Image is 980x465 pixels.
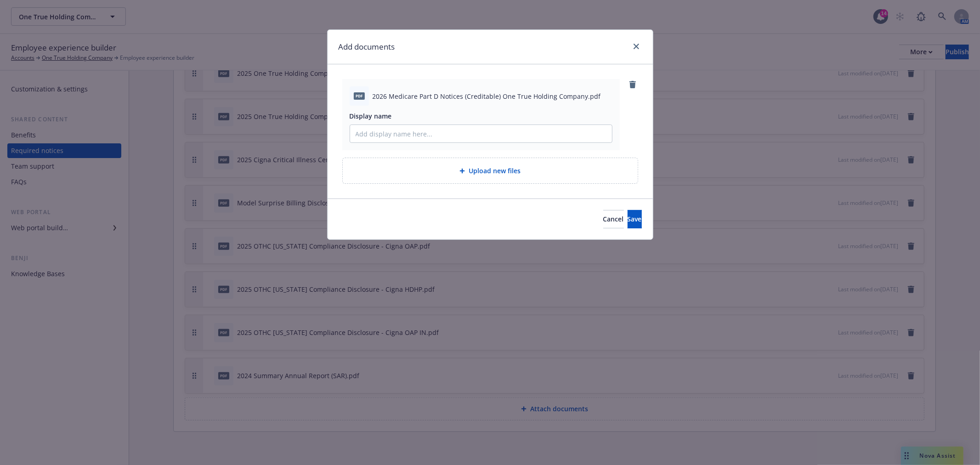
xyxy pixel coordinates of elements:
[342,158,638,184] div: Upload new files
[603,215,624,223] span: Cancel
[469,166,521,176] span: Upload new files
[603,210,624,228] button: Cancel
[354,92,365,99] span: pdf
[628,215,642,223] span: Save
[628,210,642,228] button: Save
[350,112,392,120] span: Display name
[373,91,601,101] span: 2026 Medicare Part D Notices (Creditable) One True Holding Company.pdf
[350,125,612,142] input: Add display name here...
[627,79,638,90] a: remove
[339,41,395,53] h1: Add documents
[631,41,642,52] a: close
